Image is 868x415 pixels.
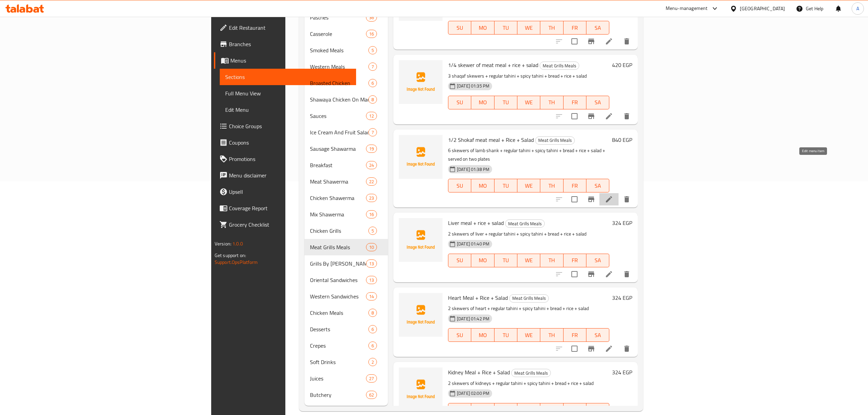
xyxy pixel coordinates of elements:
[605,345,613,353] a: Edit menu item
[366,112,377,120] div: items
[214,200,356,216] a: Coverage Report
[304,288,388,305] div: Western Sandwiches14
[230,56,351,65] span: Menus
[497,405,515,415] span: TU
[368,79,377,87] div: items
[448,179,471,192] button: SU
[310,309,368,317] span: Chicken Meals
[369,326,377,333] span: 6
[605,270,613,278] a: Edit menu item
[229,138,351,147] span: Coupons
[540,96,563,109] button: TH
[517,179,540,192] button: WE
[366,391,377,399] div: items
[310,161,366,169] span: Breakfast
[310,210,366,218] span: Mix Shawerma
[497,97,515,107] span: TU
[310,95,368,104] span: Shawaya Chicken On Machine
[540,62,579,70] span: Meat Grills Meals
[310,227,368,235] span: Chicken Grills
[304,255,388,272] div: Grills By [PERSON_NAME]13
[368,227,377,235] div: items
[583,266,599,282] button: Branch-specific-item
[619,33,635,50] button: delete
[583,340,599,357] button: Branch-specific-item
[304,321,388,337] div: Desserts6
[543,23,560,33] span: TH
[366,243,377,251] div: items
[214,52,356,69] a: Menus
[366,30,377,38] div: items
[304,9,388,26] div: Pastries36
[214,167,356,184] a: Menu disclaimer
[366,276,377,284] div: items
[368,309,377,317] div: items
[310,79,368,87] span: Broasted Chicken
[448,218,504,228] span: Liver meal + rice + salad
[494,21,517,35] button: TU
[368,95,377,104] div: items
[471,254,494,267] button: MO
[517,328,540,342] button: WE
[368,325,377,333] div: items
[310,325,368,333] div: Desserts
[214,184,356,200] a: Upsell
[368,63,377,71] div: items
[454,316,492,322] span: [DATE] 01:42 PM
[517,96,540,109] button: WE
[310,243,366,251] div: Meat Grills Meals
[310,112,366,120] div: Sauces
[454,83,492,89] span: [DATE] 01:35 PM
[471,96,494,109] button: MO
[451,255,469,265] span: SU
[310,292,366,300] span: Western Sandwiches
[543,97,560,107] span: TH
[567,34,582,49] span: Select to update
[229,155,351,163] span: Promotions
[583,108,599,124] button: Branch-specific-item
[399,367,443,411] img: Kidney Meal + Rice + Salad
[369,359,377,365] span: 2
[448,72,609,80] p: 3 shaqaf skewers + regular tahini + spicy tahini + bread + rice + salad
[304,272,388,288] div: Oriental Sandwiches13
[586,96,609,109] button: SA
[369,64,377,70] span: 7
[566,23,584,33] span: FR
[225,73,351,81] span: Sections
[366,161,377,169] div: items
[448,328,471,342] button: SU
[451,181,469,191] span: SU
[310,13,366,22] span: Pastries
[448,60,538,70] span: 1/4 skewer of meat meal + rice + salad
[310,259,366,268] span: Grills By [PERSON_NAME]
[543,181,560,191] span: TH
[369,343,377,349] span: 6
[310,374,366,383] span: Juices
[310,46,368,54] span: Smoked Meals
[448,21,471,35] button: SU
[612,60,632,70] h6: 420 EGP
[612,293,632,303] h6: 324 EGP
[310,276,366,284] span: Oriental Sandwiches
[214,118,356,134] a: Choice Groups
[564,179,586,192] button: FR
[566,97,584,107] span: FR
[666,4,708,13] div: Menu-management
[232,239,243,248] span: 1.0.0
[214,151,356,167] a: Promotions
[304,157,388,173] div: Breakfast24
[612,135,632,145] h6: 840 EGP
[543,255,560,265] span: TH
[366,31,377,37] span: 16
[497,330,515,340] span: TU
[566,255,584,265] span: FR
[589,330,607,340] span: SA
[366,277,377,283] span: 13
[566,405,584,415] span: FR
[304,124,388,140] div: Ice Cream And Fruit Salads7
[543,405,560,415] span: TH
